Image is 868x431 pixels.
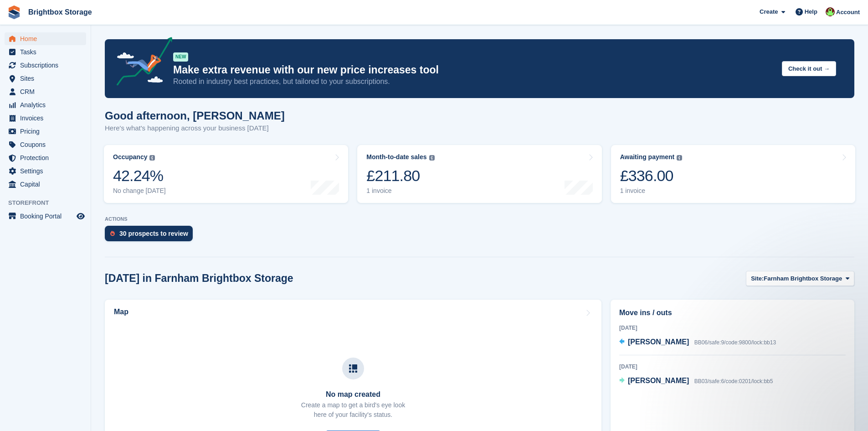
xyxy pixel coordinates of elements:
a: menu [5,138,86,151]
p: ACTIONS [105,216,854,222]
span: Site: [751,274,764,283]
a: menu [5,125,86,138]
a: menu [5,165,86,177]
div: Month-to-date sales [366,153,426,161]
span: CRM [20,85,75,98]
a: menu [5,72,86,85]
span: [PERSON_NAME] [628,377,689,384]
img: map-icn-33ee37083ee616e46c38cad1a60f524a97daa1e2b2c8c0bc3eb3415660979fc1.svg [349,364,357,373]
h2: Map [114,308,128,316]
span: Analytics [20,99,75,111]
span: Invoices [20,112,75,125]
a: menu [5,85,86,98]
div: No change [DATE] [113,187,166,195]
img: icon-info-grey-7440780725fd019a000dd9b08b2336e03edf1995a4989e88bcd33f0948082b44.svg [677,155,682,161]
span: Create [760,7,778,16]
button: Check it out → [782,61,836,76]
a: menu [5,59,86,72]
div: [DATE] [619,363,846,371]
img: prospect-51fa495bee0391a8d652442698ab0144808aea92771e9ea1ae160a38d050c398.svg [110,231,115,236]
p: Here's what's happening across your business [DATE] [105,123,285,134]
span: Subscriptions [20,59,75,72]
a: menu [5,46,86,58]
p: Create a map to get a bird's eye look here of your facility's status. [301,400,405,420]
span: Settings [20,165,75,177]
span: [PERSON_NAME] [628,338,689,346]
h3: No map created [301,390,405,399]
p: Rooted in industry best practices, but tailored to your subscriptions. [173,77,775,87]
div: £336.00 [620,166,683,185]
a: menu [5,112,86,125]
h1: Good afternoon, [PERSON_NAME] [105,109,285,122]
p: Make extra revenue with our new price increases tool [173,63,775,77]
a: menu [5,210,86,223]
button: Site: Farnham Brightbox Storage [746,271,854,286]
a: 30 prospects to review [105,226,197,246]
a: Occupancy 42.24% No change [DATE] [104,145,348,203]
a: [PERSON_NAME] BB03/safe:6/code:0201/lock:bb5 [619,375,773,387]
span: Pricing [20,125,75,138]
a: menu [5,32,86,45]
a: menu [5,99,86,111]
img: icon-info-grey-7440780725fd019a000dd9b08b2336e03edf1995a4989e88bcd33f0948082b44.svg [429,155,435,161]
div: 30 prospects to review [119,230,188,237]
div: 1 invoice [620,187,683,195]
img: Marlena [826,7,835,16]
span: Storefront [8,198,91,208]
span: Booking Portal [20,210,75,223]
a: Month-to-date sales £211.80 1 invoice [357,145,601,203]
div: 1 invoice [366,187,434,195]
div: Awaiting payment [620,153,675,161]
span: Coupons [20,138,75,151]
div: Occupancy [113,153,147,161]
span: Protection [20,151,75,164]
img: icon-info-grey-7440780725fd019a000dd9b08b2336e03edf1995a4989e88bcd33f0948082b44.svg [149,155,155,161]
a: menu [5,178,86,191]
a: menu [5,151,86,164]
span: Account [836,8,860,17]
a: Preview store [75,211,86,222]
span: Sites [20,72,75,85]
h2: [DATE] in Farnham Brightbox Storage [105,272,293,285]
div: 42.24% [113,166,166,185]
a: Awaiting payment £336.00 1 invoice [611,145,855,203]
span: Farnham Brightbox Storage [764,274,842,283]
span: Capital [20,178,75,191]
span: Tasks [20,46,75,58]
span: BB06/safe:9/code:9800/lock:bb13 [694,339,776,346]
img: price-adjustments-announcement-icon-8257ccfd72463d97f412b2fc003d46551f7dbcb40ab6d574587a9cd5c0d94... [109,37,173,89]
a: Brightbox Storage [25,5,96,20]
span: BB03/safe:6/code:0201/lock:bb5 [694,378,773,384]
div: [DATE] [619,324,846,332]
img: stora-icon-8386f47178a22dfd0bd8f6a31ec36ba5ce8667c1dd55bd0f319d3a0aa187defe.svg [7,5,21,19]
div: £211.80 [366,166,434,185]
h2: Move ins / outs [619,307,846,318]
span: Help [805,7,817,16]
a: [PERSON_NAME] BB06/safe:9/code:9800/lock:bb13 [619,337,776,348]
div: NEW [173,52,188,62]
span: Home [20,32,75,45]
